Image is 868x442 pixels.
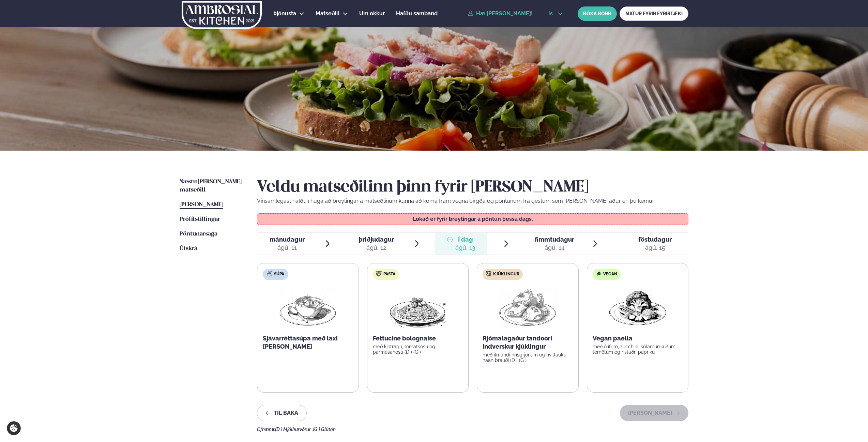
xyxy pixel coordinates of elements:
[181,1,262,29] img: logo
[180,179,242,193] span: Næstu [PERSON_NAME] matseðill
[267,271,272,276] img: soup.svg
[270,236,305,243] span: mánudagur
[180,230,217,238] a: Pöntunarsaga
[313,427,336,432] span: (G ) Glúten
[275,427,313,432] span: (D ) Mjólkurvörur ,
[376,271,382,276] img: pasta.svg
[274,272,284,277] span: Súpa
[535,236,574,243] span: fimmtudagur
[638,236,672,243] span: föstudagur
[493,272,519,277] span: Kjúklingur
[257,405,307,421] button: Til baka
[316,10,340,17] span: Matseðill
[608,285,668,329] img: Vegan.png
[593,334,683,342] p: Vegan paella
[359,10,385,18] a: Um okkur
[593,344,683,355] p: með ólífum, zucchini, sólarþurrkuðum tómötum og ristaðri papriku
[638,244,672,252] div: ágú. 15
[603,272,617,277] span: Vegan
[270,244,305,252] div: ágú. 11
[257,427,688,432] div: Ofnæmi:
[486,271,491,276] img: chicken.svg
[373,344,463,355] p: með kjötragú, tómatsósu og parmesanosti (D ) (G )
[278,285,338,329] img: Soup.png
[455,244,475,252] div: ágú. 13
[273,10,296,18] a: Þjónusta
[483,352,573,363] p: með ilmandi hrísgrjónum og hvítlauks naan brauði (D ) (G )
[498,285,558,329] img: Chicken-thighs.png
[180,216,220,222] span: Prófílstillingar
[180,246,197,252] span: Útskrá
[543,11,568,16] button: is
[455,235,475,244] span: Í dag
[180,245,197,253] a: Útskrá
[548,11,555,16] span: is
[468,11,533,17] a: Hæ [PERSON_NAME]!
[483,334,573,351] p: Rjómalagaður tandoori Indverskur kjúklingur
[180,215,220,224] a: Prófílstillingar
[273,10,296,17] span: Þjónusta
[7,421,21,435] a: Cookie settings
[535,244,574,252] div: ágú. 14
[596,271,601,276] img: Vegan.svg
[388,285,448,329] img: Spagetti.png
[263,334,353,351] p: Sjávarréttasúpa með laxi [PERSON_NAME]
[620,6,688,21] a: MATUR FYRIR FYRIRTÆKI
[396,10,438,17] span: Hafðu samband
[180,231,217,237] span: Pöntunarsaga
[180,178,243,194] a: Næstu [PERSON_NAME] matseðill
[620,405,688,421] button: [PERSON_NAME]
[578,6,617,21] button: BÓKA BORÐ
[359,236,394,243] span: þriðjudagur
[257,197,688,205] p: Vinsamlegast hafðu í huga að breytingar á matseðlinum kunna að koma fram vegna birgða og pöntunum...
[373,334,463,342] p: Fettucine bolognaise
[359,10,385,17] span: Um okkur
[383,272,395,277] span: Pasta
[316,10,340,18] a: Matseðill
[264,216,682,222] p: Lokað er fyrir breytingar á pöntun þessa dags.
[257,178,688,197] h2: Veldu matseðilinn þinn fyrir [PERSON_NAME]
[396,10,438,18] a: Hafðu samband
[359,244,394,252] div: ágú. 12
[180,201,223,209] a: [PERSON_NAME]
[180,202,223,208] span: [PERSON_NAME]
